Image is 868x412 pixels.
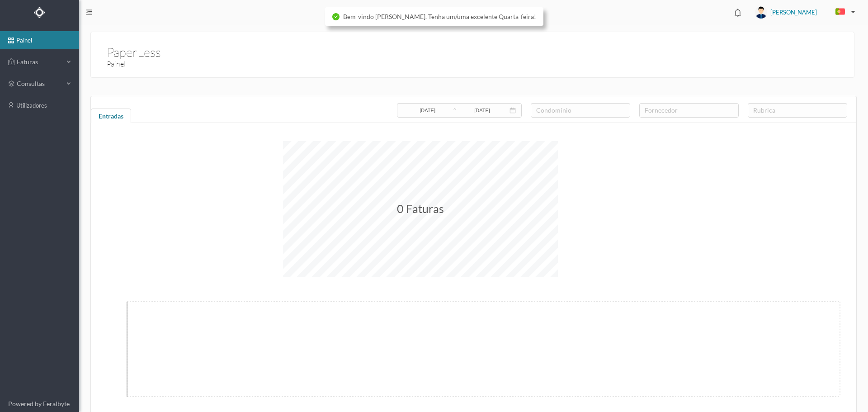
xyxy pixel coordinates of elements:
input: Data inicial [402,105,453,115]
i: icon: menu-fold [86,9,92,15]
h1: PaperLess [107,43,161,46]
input: Data final [457,105,507,115]
h3: Painel [107,58,477,70]
i: icon: bell [732,7,744,19]
i: icon: check-circle [332,13,340,20]
span: 0 Faturas [397,202,444,215]
div: fornecedor [645,106,729,115]
img: user_titan3.af2715ee.jpg [755,6,767,19]
div: condomínio [536,106,621,115]
span: Bem-vindo [PERSON_NAME]. Tenha um/uma excelente Quarta-feira! [343,13,536,20]
span: consultas [17,79,62,88]
i: icon: calendar [509,107,516,114]
div: rubrica [753,106,838,115]
button: PT [828,5,859,19]
div: Entradas [91,109,131,127]
img: Logo [34,7,45,18]
span: Faturas [14,57,64,66]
